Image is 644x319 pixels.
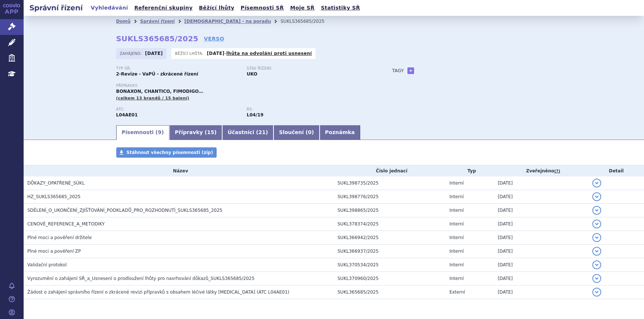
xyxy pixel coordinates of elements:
span: Běžící lhůta: [175,50,205,56]
span: Interní [450,180,464,186]
span: Interní [450,235,464,240]
td: [DATE] [494,285,589,299]
td: [DATE] [494,258,589,272]
button: detail [592,206,601,215]
strong: SUKLS365685/2025 [116,34,199,43]
td: SUKL370960/2025 [334,272,446,285]
td: [DATE] [494,272,589,285]
a: [DEMOGRAPHIC_DATA] - na poradu [184,19,271,24]
a: lhůta na odvolání proti usnesení [226,51,312,56]
a: Běžící lhůty [197,3,237,13]
li: SUKLS365685/2025 [280,16,334,27]
strong: [DATE] [207,51,224,56]
td: [DATE] [494,245,589,258]
span: Externí [450,290,465,295]
th: Název [24,165,334,176]
span: (celkem 13 brandů / 15 balení) [116,96,189,101]
a: Správní řízení [140,19,175,24]
span: Zahájeno: [120,50,143,56]
td: [DATE] [494,176,589,190]
a: Poznámka [320,125,361,140]
span: Vyrozumění o zahájení SŘ_a_Usnesení o prodloužení lhůty pro navrhování důkazů_SUKLS365685/2025 [27,276,255,281]
span: Interní [450,194,464,199]
strong: [DATE] [145,51,163,56]
a: Písemnosti (9) [116,125,169,140]
th: Číslo jednací [334,165,446,176]
span: Interní [450,276,464,281]
span: Interní [450,249,464,254]
p: Stav řízení: [247,66,370,71]
span: Plné moci a pověření držitele [27,235,92,240]
span: Interní [450,208,464,213]
span: 9 [158,129,162,135]
span: CENOVÉ_REFERENCE_A_METODIKY [27,221,105,227]
p: - [207,50,312,56]
a: Písemnosti SŘ [238,3,286,13]
span: SDĚLENÍ_O_UKONČENÍ_ZJIŠŤOVÁNÍ_PODKLADŮ_PRO_ROZHODNUTÍ_SUKLS365685_2025 [27,208,222,213]
a: Stáhnout všechny písemnosti (zip) [116,147,217,158]
td: SUKL398865/2025 [334,204,446,217]
td: SUKL370534/2025 [334,258,446,272]
p: RS: [247,107,370,112]
th: Typ [446,165,494,176]
span: HZ_SUKLS365685_2025 [27,194,80,199]
a: Domů [116,19,131,24]
a: Moje SŘ [288,3,317,13]
button: detail [592,220,601,228]
strong: UKO [247,71,258,77]
th: Detail [589,165,644,176]
button: detail [592,233,601,242]
span: BONAXON, CHANTICO, FIMODIGO… [116,89,203,94]
h3: Tagy [392,66,404,75]
p: ATC: [116,107,240,112]
button: detail [592,179,601,187]
span: Interní [450,221,464,227]
button: detail [592,288,601,297]
span: DŮKAZY_OPATŘENÉ_SÚKL [27,180,85,186]
a: Referenční skupiny [132,3,195,13]
strong: FINGOLIMOD [116,112,138,118]
strong: fingolimod [247,112,264,118]
p: Typ SŘ: [116,66,240,71]
a: Přípravky (15) [169,125,222,140]
abbr: (?) [554,169,560,174]
span: Interní [450,262,464,267]
button: detail [592,192,601,201]
h2: Správní řízení [24,3,89,13]
span: Plné moci a pověření ZP [27,249,81,254]
td: [DATE] [494,190,589,204]
button: detail [592,260,601,269]
strong: 2-Revize - VaPÚ - zkrácené řízení [116,71,199,77]
a: Statistiky SŘ [318,3,362,13]
a: Účastníci (21) [222,125,273,140]
th: Zveřejněno [494,165,589,176]
td: SUKL366942/2025 [334,231,446,245]
span: Žádost o zahájení správního řízení o zkrácené revizi přípravků s obsahem léčivé látky fingolimod ... [27,290,289,295]
span: 15 [207,129,214,135]
td: SUKL378374/2025 [334,217,446,231]
span: Validační protokol [27,262,67,267]
p: Přípravky: [116,84,378,88]
a: Vyhledávání [89,3,130,13]
span: 21 [258,129,265,135]
button: detail [592,247,601,256]
td: SUKL366937/2025 [334,245,446,258]
td: SUKL398735/2025 [334,176,446,190]
a: Sloučení (0) [273,125,319,140]
span: Stáhnout všechny písemnosti (zip) [127,150,213,155]
span: 0 [308,129,311,135]
td: [DATE] [494,204,589,217]
button: detail [592,274,601,283]
a: + [407,67,414,74]
td: SUKL365685/2025 [334,285,446,299]
a: VERSO [204,35,224,42]
td: [DATE] [494,217,589,231]
td: [DATE] [494,231,589,245]
td: SUKL398776/2025 [334,190,446,204]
